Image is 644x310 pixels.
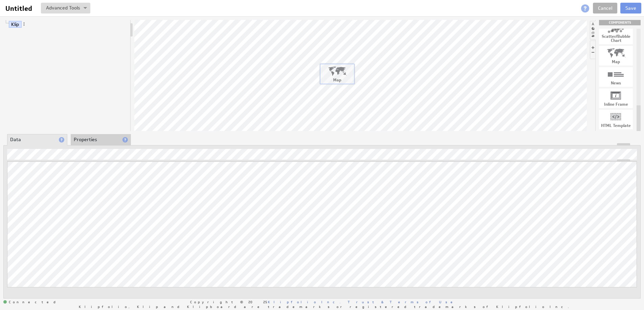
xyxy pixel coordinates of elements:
input: Untitled [3,3,37,14]
li: Hide or show the component controls palette [590,41,595,59]
div: News [599,81,633,85]
button: Save [620,3,641,14]
a: Trust & Terms of Use [348,300,457,304]
div: Scatter/Bubble Chart [599,34,633,43]
span: Copyright © 2025 [190,300,341,304]
a: Cancel [593,3,617,14]
li: Data [7,134,67,146]
div: HTML Template [599,124,633,128]
a: Klipfolio Inc. [268,300,341,304]
div: Map [599,60,633,64]
span: More actions [22,22,26,26]
li: Properties [71,134,131,146]
div: Map [320,78,354,82]
span: Connected: ID: dpnc-21 Online: true [3,300,60,304]
span: Klipfolio, Klip and Klipboard are trademarks or registered trademarks of Klipfolio Inc. [79,305,569,308]
a: Klip [9,21,22,28]
div: Drag & drop components onto the workspace [599,20,641,25]
li: Hide or show the component palette [590,21,596,40]
img: button-savedrop.png [84,7,87,10]
div: Inline Frame [599,102,633,106]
